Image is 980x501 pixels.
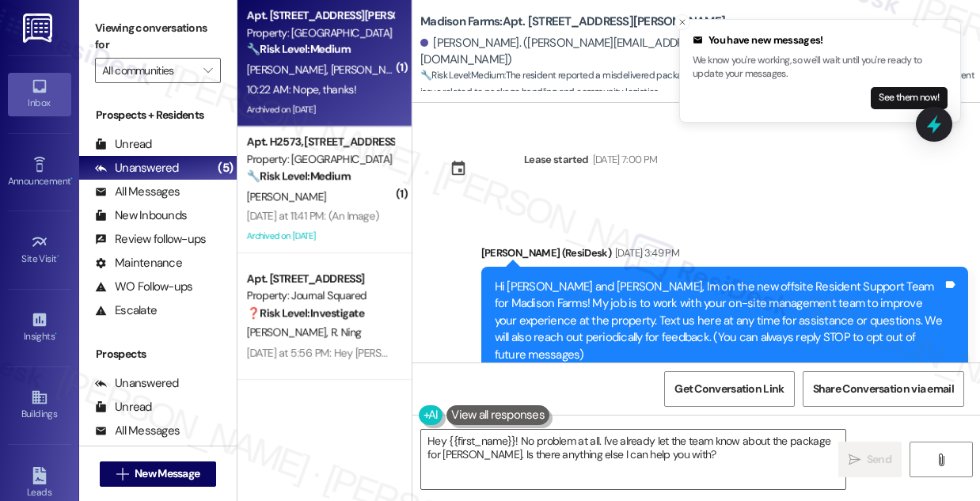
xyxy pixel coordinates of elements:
[420,35,727,69] div: [PERSON_NAME]. ([PERSON_NAME][EMAIL_ADDRESS][DOMAIN_NAME])
[935,454,947,466] i: 
[420,67,980,101] span: : The resident reported a misdelivered package and indicated they left it in the specified locati...
[102,58,196,83] input: All communities
[247,63,331,77] span: [PERSON_NAME]
[247,7,393,24] div: Apt. [STREET_ADDRESS][PERSON_NAME]
[95,231,206,248] div: Review follow-ups
[247,189,326,203] span: [PERSON_NAME]
[95,279,192,295] div: WO Follow-ups
[247,134,393,150] div: Apt. H2573, [STREET_ADDRESS][PERSON_NAME]
[420,13,725,30] b: Madison Farms: Apt. [STREET_ADDRESS][PERSON_NAME]
[247,271,393,287] div: Apt. [STREET_ADDRESS]
[70,173,73,184] span: •
[247,287,393,304] div: Property: Journal Squared
[247,169,350,183] strong: 🔧 Risk Level: Medium
[55,328,57,340] span: •
[245,226,395,246] div: Archived on [DATE]
[8,306,71,349] a: Insights •
[611,245,679,261] div: [DATE] 3:49 PM
[23,13,55,43] img: ResiDesk Logo
[116,468,128,480] i: 
[95,16,221,58] label: Viewing conversations for
[95,160,179,176] div: Unanswered
[871,87,948,109] button: See them now!
[247,151,393,168] div: Property: [GEOGRAPHIC_DATA]
[524,151,589,168] div: Lease started
[481,245,968,267] div: [PERSON_NAME] (ResiDesk)
[247,306,364,320] strong: ❓ Risk Level: Investigate
[203,64,212,77] i: 
[8,384,71,427] a: Buildings
[79,107,237,123] div: Prospects + Residents
[95,207,187,224] div: New Inbounds
[95,255,182,271] div: Maintenance
[693,54,948,82] p: We know you're working, so we'll wait until you're ready to update your messages.
[247,42,350,56] strong: 🔧 Risk Level: Medium
[8,229,71,271] a: Site Visit •
[247,209,378,223] div: [DATE] at 11:41 PM: (An Image)
[79,346,237,362] div: Prospects
[95,136,152,153] div: Unread
[867,451,891,468] span: Send
[247,82,356,97] div: 10:22 AM: Nope, thanks!
[95,302,157,319] div: Escalate
[421,430,845,489] textarea: Hey {{first_name}}! No problem at all. I've already let the team know about the package for [PERS...
[95,399,152,416] div: Unread
[8,73,71,116] a: Inbox
[331,325,362,340] span: R. Ning
[245,100,395,120] div: Archived on [DATE]
[247,25,393,41] div: Property: [GEOGRAPHIC_DATA]
[803,371,964,407] button: Share Conversation via email
[214,156,237,180] div: (5)
[95,375,179,392] div: Unanswered
[495,279,943,363] div: Hi [PERSON_NAME] and [PERSON_NAME], Im on the new offsite Resident Support Team for Madison Farms...
[57,251,59,262] span: •
[674,381,784,397] span: Get Conversation Link
[589,151,658,168] div: [DATE] 7:00 PM
[331,63,410,77] span: [PERSON_NAME]
[95,184,180,200] div: All Messages
[674,14,690,30] button: Close toast
[813,381,954,397] span: Share Conversation via email
[849,454,860,466] i: 
[693,32,948,48] div: You have new messages!
[135,465,199,482] span: New Message
[100,461,217,487] button: New Message
[664,371,794,407] button: Get Conversation Link
[420,69,504,82] strong: 🔧 Risk Level: Medium
[838,442,902,477] button: Send
[247,325,331,340] span: [PERSON_NAME]
[95,423,180,439] div: All Messages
